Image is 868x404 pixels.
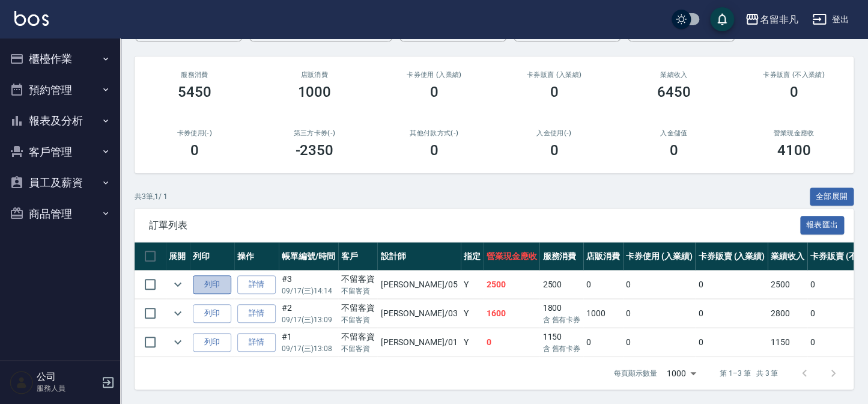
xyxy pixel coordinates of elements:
button: 全部展開 [810,188,854,206]
button: 客戶管理 [5,136,115,168]
button: save [710,7,734,31]
td: 0 [695,271,768,299]
a: 詳情 [237,304,276,323]
td: 2500 [484,271,540,299]
td: Y [461,271,484,299]
p: 含 舊有卡券 [542,314,580,325]
th: 設計師 [377,242,460,271]
th: 指定 [461,242,484,271]
h3: 4100 [777,142,810,159]
h2: 其他付款方式(-) [389,129,480,137]
th: 卡券使用 (入業績) [623,242,696,271]
span: 訂單列表 [149,219,800,231]
h2: 入金使用(-) [509,129,600,137]
td: 1600 [484,299,540,328]
button: 名留非凡 [740,7,803,32]
th: 客戶 [338,242,378,271]
button: 櫃檯作業 [5,43,115,75]
h3: -2350 [295,142,333,159]
h2: 卡券販賣 (入業績) [509,71,600,79]
td: Y [461,328,484,357]
td: 0 [623,271,696,299]
h3: 0 [670,142,678,159]
h2: 入金儲值 [628,129,720,137]
td: [PERSON_NAME] /01 [377,328,460,357]
td: 2800 [768,299,807,328]
p: 09/17 (三) 13:08 [282,343,335,354]
h3: 0 [789,84,798,100]
h2: 業績收入 [628,71,720,79]
td: 0 [484,328,540,357]
h3: 1000 [297,84,331,100]
p: 服務人員 [37,383,98,394]
p: 不留客資 [341,286,375,296]
div: 不留客資 [341,302,375,314]
td: 0 [695,299,768,328]
td: 1150 [768,328,807,357]
p: 含 舊有卡券 [542,343,580,354]
h3: 0 [550,142,558,159]
td: 1800 [539,299,583,328]
h3: 0 [550,84,558,100]
h3: 5450 [178,84,211,100]
td: #1 [279,328,338,357]
button: 預約管理 [5,75,115,106]
td: 0 [623,299,696,328]
img: Person [10,370,34,394]
div: 名留非凡 [759,12,798,27]
div: 不留客資 [341,273,375,286]
button: expand row [169,333,187,351]
div: 1000 [662,357,700,390]
img: Logo [14,11,49,26]
td: #3 [279,271,338,299]
button: 登出 [807,8,854,31]
h2: 卡券使用 (入業績) [389,71,480,79]
th: 展開 [166,242,190,271]
th: 列印 [190,242,234,271]
th: 帳單編號/時間 [279,242,338,271]
th: 營業現金應收 [484,242,540,271]
div: 不留客資 [341,331,375,343]
th: 操作 [234,242,279,271]
p: 09/17 (三) 14:14 [282,286,335,296]
p: 共 3 筆, 1 / 1 [135,191,168,202]
td: 0 [583,271,623,299]
button: 員工及薪資 [5,167,115,198]
td: Y [461,299,484,328]
td: [PERSON_NAME] /03 [377,299,460,328]
th: 服務消費 [539,242,583,271]
button: 報表匯出 [800,216,845,234]
h2: 營業現金應收 [748,129,840,137]
p: 不留客資 [341,314,375,325]
td: [PERSON_NAME] /05 [377,271,460,299]
h3: 6450 [657,84,691,100]
button: expand row [169,275,187,293]
button: 商品管理 [5,198,115,230]
button: 列印 [193,275,231,294]
h3: 服務消費 [149,71,240,79]
button: 報表及分析 [5,105,115,136]
h2: 店販消費 [269,71,360,79]
td: 1000 [583,299,623,328]
a: 詳情 [237,333,276,352]
h5: 公司 [37,371,98,383]
button: 列印 [193,333,231,352]
h3: 0 [430,84,439,100]
td: #2 [279,299,338,328]
a: 報表匯出 [800,219,845,230]
td: 0 [583,328,623,357]
p: 第 1–3 筆 共 3 筆 [720,368,778,379]
h3: 0 [430,142,439,159]
td: 1150 [539,328,583,357]
td: 2500 [539,271,583,299]
button: 列印 [193,304,231,323]
p: 每頁顯示數量 [614,368,657,379]
a: 詳情 [237,275,276,294]
button: expand row [169,304,187,322]
h2: 第三方卡券(-) [269,129,360,137]
h2: 卡券販賣 (不入業績) [748,71,840,79]
td: 0 [623,328,696,357]
td: 0 [695,328,768,357]
h2: 卡券使用(-) [149,129,240,137]
p: 09/17 (三) 13:09 [282,314,335,325]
